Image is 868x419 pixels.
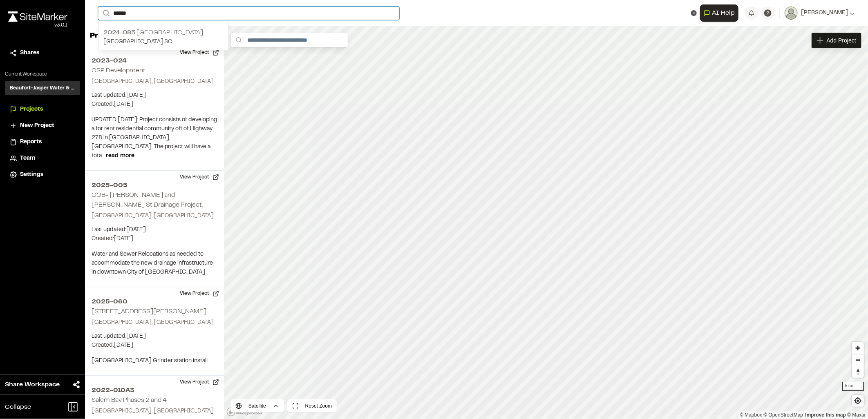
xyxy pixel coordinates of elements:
[10,170,75,179] a: Settings
[20,49,39,58] span: Shares
[852,354,864,366] button: Zoom out
[92,68,145,74] h2: CSP Development
[92,357,217,366] p: [GEOGRAPHIC_DATA] Grinder station install.
[92,116,217,160] p: UPDATED [DATE]: Project consists of developing a for rent residential community off of Highway 27...
[785,7,855,20] button: [PERSON_NAME]
[92,297,217,307] h2: 2025-060
[98,25,228,50] a: 2024-085 [GEOGRAPHIC_DATA][GEOGRAPHIC_DATA],SC
[10,85,75,92] h3: Beaufort-Jasper Water & Sewer Authority
[785,7,798,20] img: User
[20,154,35,163] span: Team
[852,342,864,354] button: Zoom in
[92,341,217,350] p: Created: [DATE]
[712,8,735,18] span: AI Help
[106,154,134,158] span: read more
[175,46,224,59] button: View Project
[847,412,866,418] a: Maxar
[92,332,217,341] p: Last updated: [DATE]
[691,10,697,16] button: Clear text
[92,77,217,86] p: [GEOGRAPHIC_DATA], [GEOGRAPHIC_DATA]
[103,30,135,36] span: 2024-085
[10,138,75,147] a: Reports
[92,250,217,277] p: Water and Sewer Relocations as needed to accommodate the new drainage infrastructure in downtown ...
[92,91,217,100] p: Last updated: [DATE]
[98,7,113,20] button: Search
[175,287,224,300] button: View Project
[740,412,762,418] a: Mapbox
[10,121,75,130] a: New Project
[103,28,224,38] p: [GEOGRAPHIC_DATA]
[20,138,42,147] span: Reports
[764,412,803,418] a: OpenStreetMap
[700,4,742,22] div: Open AI Assistant
[92,397,167,403] h2: Salem Bay Phases 2 and 4
[10,49,75,58] a: Shares
[20,121,54,130] span: New Project
[92,181,217,190] h2: 2025-005
[827,36,856,45] span: Add Project
[842,382,864,391] div: 5 mi
[801,9,848,18] span: [PERSON_NAME]
[5,71,80,78] p: Current Workspace
[5,380,60,390] span: Share Workspace
[92,309,206,314] h2: [STREET_ADDRESS][PERSON_NAME]
[103,38,224,47] p: [GEOGRAPHIC_DATA] , SC
[226,407,262,417] a: Mapbox logo
[20,170,43,179] span: Settings
[92,225,217,234] p: Last updated: [DATE]
[8,11,67,22] img: rebrand.png
[10,154,75,163] a: Team
[700,4,738,22] button: Open AI Assistant
[10,105,75,114] a: Projects
[92,407,217,416] p: [GEOGRAPHIC_DATA], [GEOGRAPHIC_DATA]
[92,386,217,395] h2: 2022-010A3
[852,354,864,366] span: Zoom out
[852,366,864,378] button: Reset bearing to north
[175,376,224,389] button: View Project
[5,402,31,412] span: Collapse
[92,100,217,109] p: Created: [DATE]
[92,234,217,243] p: Created: [DATE]
[92,318,217,327] p: [GEOGRAPHIC_DATA], [GEOGRAPHIC_DATA]
[8,22,67,29] div: Oh geez...please don't...
[92,212,217,221] p: [GEOGRAPHIC_DATA], [GEOGRAPHIC_DATA]
[92,56,217,66] h2: 2023-024
[287,399,337,412] button: Reset Zoom
[230,399,284,412] button: Satellite
[805,412,846,418] a: Map feedback
[90,31,121,42] p: Projects
[175,171,224,184] button: View Project
[852,395,864,407] button: Find my location
[92,192,203,208] h2: COB- [PERSON_NAME] and [PERSON_NAME] St Drainage Project.
[20,105,43,114] span: Projects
